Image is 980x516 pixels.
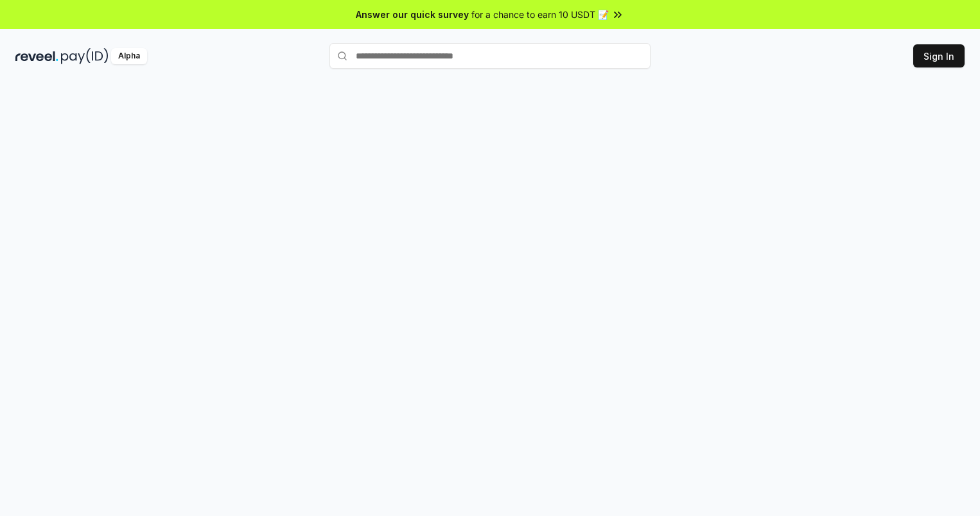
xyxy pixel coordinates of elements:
img: pay_id [61,48,109,64]
span: for a chance to earn 10 USDT 📝 [471,8,609,21]
button: Sign In [913,44,965,67]
span: Answer our quick survey [356,8,469,21]
img: reveel_dark [15,48,58,64]
div: Alpha [111,48,147,64]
